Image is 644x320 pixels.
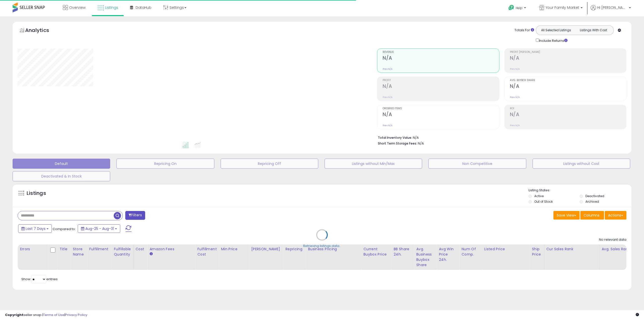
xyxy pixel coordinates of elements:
div: Totals For [514,28,534,33]
small: Prev: N/A [383,67,392,70]
b: Total Inventory Value: [378,135,412,140]
h2: N/A [510,55,626,62]
a: Help [504,1,531,16]
a: Hi [PERSON_NAME] [591,5,631,16]
i: Get Help [508,5,514,11]
button: Non Competitive [428,159,526,169]
small: Prev: N/A [510,67,520,70]
h5: Analytics [25,27,59,35]
span: Ordered Items [383,107,499,110]
small: Prev: N/A [383,96,392,99]
span: Revenue [383,51,499,54]
button: Repricing On [116,159,214,169]
button: Default [13,159,110,169]
h2: N/A [383,112,499,118]
span: Profit [383,79,499,82]
span: ROI [510,107,626,110]
span: Avg. Buybox Share [510,79,626,82]
small: Prev: N/A [510,124,520,127]
button: Listings With Cost [575,27,612,33]
b: Short Term Storage Fees: [378,141,417,146]
h2: N/A [510,83,626,90]
div: Retrieving listings data.. [303,244,341,248]
span: Listings [105,5,118,10]
h2: N/A [510,112,626,118]
div: Include Returns [532,38,574,43]
span: DataHub [136,5,151,10]
button: Deactivated & In Stock [13,171,110,181]
button: Repricing Off [221,159,318,169]
li: N/A [378,134,623,140]
span: Overview [69,5,86,10]
span: Profit [PERSON_NAME] [510,51,626,54]
small: Prev: N/A [383,124,392,127]
h2: N/A [383,55,499,62]
span: N/A [418,141,424,146]
span: Help [516,6,522,10]
button: Listings without Min/Max [325,159,422,169]
span: Hi [PERSON_NAME] [597,5,627,10]
h2: N/A [383,83,499,90]
span: Your Family Market [546,5,579,10]
button: All Selected Listings [537,27,575,33]
small: Prev: N/A [510,96,520,99]
button: Listings without Cost [533,159,630,169]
